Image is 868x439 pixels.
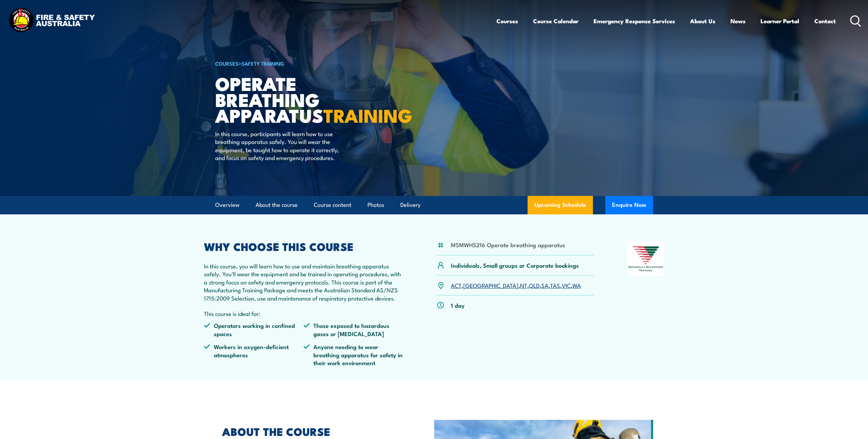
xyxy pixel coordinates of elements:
[451,281,462,289] a: ACT
[323,101,412,129] strong: TRAINING
[529,281,540,289] a: QLD
[533,12,579,30] a: Course Calendar
[730,12,746,30] a: News
[451,241,565,249] li: MSMWHS216 Operate breathing apparatus
[242,59,284,67] a: Safety Training
[400,196,420,214] a: Delivery
[303,321,403,337] li: Those exposed to hazardous gases or [MEDICAL_DATA]
[627,241,664,276] img: Nationally Recognised Training logo.
[690,12,715,30] a: About Us
[256,196,298,214] a: About the course
[550,281,560,289] a: TAS
[204,343,304,367] li: Workers in oxygen-deficient atmospheres
[215,59,238,67] a: COURSES
[204,321,304,337] li: Operators working in confined spaces
[528,196,593,214] a: Upcoming Schedule
[303,343,403,367] li: Anyone needing to wear breathing apparatus for safety in their work environment
[367,196,384,214] a: Photos
[451,261,579,269] p: Individuals, Small groups or Corporate bookings
[204,309,404,317] p: This course is ideal for:
[761,12,799,30] a: Learner Portal
[215,75,384,123] h1: Operate Breathing Apparatus
[496,12,518,30] a: Courses
[222,426,403,436] h2: ABOUT THE COURSE
[451,301,465,309] p: 1 day
[204,262,404,302] p: In this course, you will learn how to use and maintain breathing apparatus safely. You'll wear th...
[215,196,239,214] a: Overview
[562,281,571,289] a: VIC
[204,241,404,251] h2: WHY CHOOSE THIS COURSE
[594,12,675,30] a: Emergency Response Services
[463,281,518,289] a: [GEOGRAPHIC_DATA]
[572,281,581,289] a: WA
[451,281,581,289] p: , , , , , , ,
[520,281,527,289] a: NT
[314,196,351,214] a: Course content
[541,281,548,289] a: SA
[215,130,340,162] p: In this course, participants will learn how to use breathing apparatus safely. You will wear the ...
[605,196,653,214] button: Enquire Now
[215,59,384,67] h6: >
[814,12,836,30] a: Contact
